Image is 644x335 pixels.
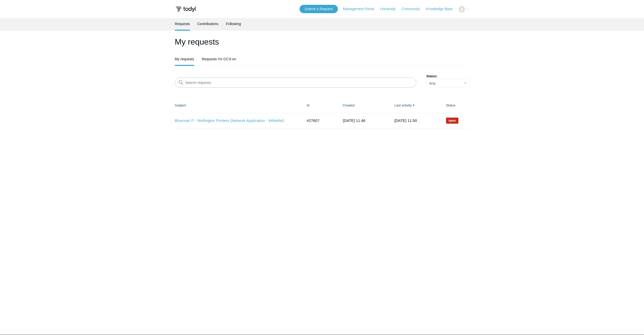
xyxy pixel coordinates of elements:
[441,98,469,113] th: Status
[226,18,241,30] a: Following
[343,6,379,12] a: Management Portal
[175,18,190,30] a: Requests
[175,36,469,48] h1: My requests
[402,6,425,12] a: Community
[394,103,412,107] a: Last activity▼
[343,118,365,123] time: 2025-08-22T11:46:32+00:00
[175,118,295,124] a: Bluecoat IT - Wellington Printers (Network Application - Whitelist)
[412,103,415,107] span: ▼
[197,18,219,30] a: Contributions
[175,78,416,88] input: Search requests
[446,118,458,124] span: We are working on a response for you
[202,53,236,65] a: Requests I'm CC'd on
[426,6,458,12] a: Knowledge Base
[175,98,302,113] th: Subject
[343,103,354,107] a: Created
[300,5,338,13] a: Submit a Request
[175,5,196,14] img: Todyl Support Center Help Center home page
[302,113,338,128] td: #27607
[426,74,469,79] label: Status:
[302,98,338,113] th: Id
[380,6,401,12] a: University
[175,53,194,65] a: My requests
[394,118,417,123] time: 2025-08-27T11:50:02+00:00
